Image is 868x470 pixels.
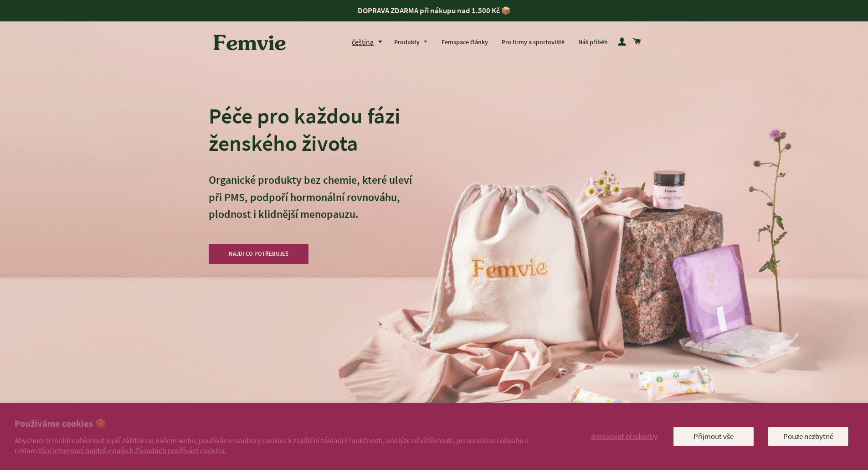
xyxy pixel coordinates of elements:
a: NAJDI CO POTŘEBUJEŠ [209,244,309,264]
button: Spravovat předvolby [589,427,659,446]
img: Femvie [209,28,291,57]
p: Organické produkty bez chemie, které uleví při PMS, podpoří hormonální rovnováhu, plodnost i klid... [209,171,412,240]
a: Náš příběh [571,31,615,54]
h2: Používáme cookies 🍪 [15,418,547,431]
button: čeština [352,36,387,48]
h2: Péče pro každou fázi ženského života [209,102,412,157]
a: Více informací najdeš v našich Zásadách používání cookies. [38,445,226,455]
span: Spravovat předvolby [591,431,657,441]
button: Pouze nezbytné [768,427,849,446]
button: Přijmout vše [673,427,754,446]
p: Abychom ti mohli nabídnout lepší zážitek na našem webu, používáme soubory cookies k zajištění zák... [15,435,547,455]
a: Femspace články [435,31,495,54]
a: Produkty [387,31,435,54]
a: Pro firmy a sportoviště [495,31,571,54]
